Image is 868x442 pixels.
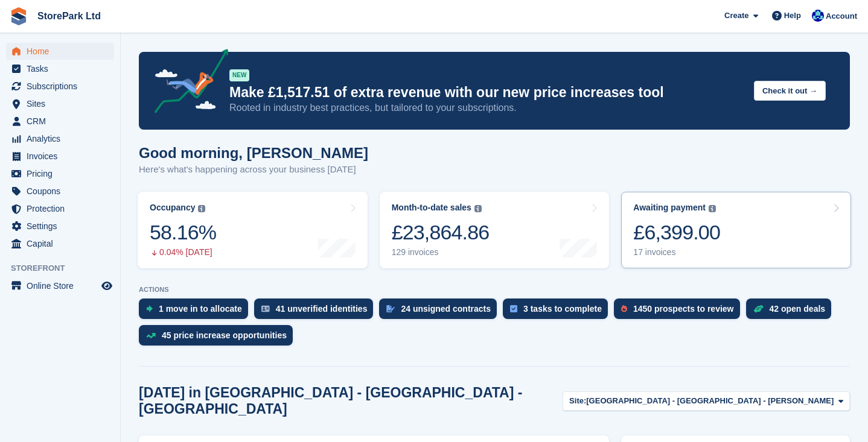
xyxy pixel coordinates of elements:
div: Awaiting payment [633,203,706,213]
a: menu [6,148,114,165]
a: menu [6,200,114,217]
p: Here's what's happening across your business [DATE] [139,163,368,177]
p: Make £1,517.51 of extra revenue with our new price increases tool [229,84,744,101]
img: prospect-51fa495bee0391a8d652442698ab0144808aea92771e9ea1ae160a38d050c398.svg [621,305,627,312]
button: Check it out → [754,81,826,101]
span: Coupons [27,183,99,200]
a: 1450 prospects to review [614,298,746,325]
img: icon-info-grey-7440780725fd019a000dd9b08b2336e03edf1995a4989e88bcd33f0948082b44.svg [198,205,205,212]
img: contract_signature_icon-13c848040528278c33f63329250d36e43548de30e8caae1d1a13099fd9432cc5.svg [386,305,395,312]
h2: [DATE] in [GEOGRAPHIC_DATA] - [GEOGRAPHIC_DATA] - [GEOGRAPHIC_DATA] [139,385,563,417]
button: Site: [GEOGRAPHIC_DATA] - [GEOGRAPHIC_DATA] - [PERSON_NAME] [563,391,850,411]
span: CRM [27,113,99,130]
div: £6,399.00 [633,220,720,245]
h1: Good morning, [PERSON_NAME] [139,145,368,161]
a: menu [6,183,114,200]
span: Create [724,10,748,22]
a: 41 unverified identities [254,298,380,325]
div: NEW [229,69,249,81]
a: menu [6,95,114,112]
span: Tasks [27,60,99,77]
div: 129 invoices [392,247,490,257]
div: 0.04% [DATE] [150,247,216,257]
span: Capital [27,235,99,252]
span: Settings [27,218,99,235]
div: 1450 prospects to review [633,304,734,314]
a: 1 move in to allocate [139,298,254,325]
p: Rooted in industry best practices, but tailored to your subscriptions. [229,101,744,115]
span: Pricing [27,165,99,182]
img: stora-icon-8386f47178a22dfd0bd8f6a31ec36ba5ce8667c1dd55bd0f319d3a0aa187defe.svg [10,7,28,25]
div: £23,864.86 [392,220,490,245]
img: move_ins_to_allocate_icon-fdf77a2bb77ea45bf5b3d319d69a93e2d87916cf1d5bf7949dd705db3b84f3ca.svg [146,305,153,312]
div: 41 unverified identities [276,304,368,314]
a: menu [6,60,114,77]
a: menu [6,277,114,294]
div: 3 tasks to complete [523,304,602,314]
span: Site: [569,395,586,407]
a: StorePark Ltd [33,6,106,26]
a: menu [6,43,114,60]
span: Sites [27,95,99,112]
p: ACTIONS [139,286,850,294]
span: Help [784,10,801,22]
img: task-75834270c22a3079a89374b754ae025e5fb1db73e45f91037f5363f120a921f8.svg [510,305,517,312]
div: 58.16% [150,220,216,245]
img: Donna [812,10,824,22]
a: Preview store [100,279,114,293]
img: icon-info-grey-7440780725fd019a000dd9b08b2336e03edf1995a4989e88bcd33f0948082b44.svg [709,205,716,212]
a: Month-to-date sales £23,864.86 129 invoices [380,192,610,268]
span: Online Store [27,277,99,294]
div: 45 price increase opportunities [162,330,287,340]
a: 3 tasks to complete [503,298,614,325]
a: menu [6,113,114,130]
a: 45 price increase opportunities [139,325,299,352]
div: 1 move in to allocate [159,304,242,314]
img: price-adjustments-announcement-icon-8257ccfd72463d97f412b2fc003d46551f7dbcb40ab6d574587a9cd5c0d94... [144,49,229,118]
img: deal-1b604bf984904fb50ccaf53a9ad4b4a5d6e5aea283cecdc64d6e3604feb123c2.svg [753,305,764,313]
a: 24 unsigned contracts [379,298,503,325]
img: price_increase_opportunities-93ffe204e8149a01c8c9dc8f82e8f89637d9d84a8eef4429ea346261dce0b2c0.svg [146,333,156,338]
div: 17 invoices [633,247,720,257]
span: Analytics [27,130,99,147]
img: verify_identity-adf6edd0f0f0b5bbfe63781bf79b02c33cf7c696d77639b501bdc392416b5a36.svg [261,305,270,312]
span: Subscriptions [27,78,99,95]
img: icon-info-grey-7440780725fd019a000dd9b08b2336e03edf1995a4989e88bcd33f0948082b44.svg [474,205,482,212]
span: Protection [27,200,99,217]
div: 24 unsigned contracts [401,304,491,314]
div: Occupancy [150,203,195,213]
a: Occupancy 58.16% 0.04% [DATE] [138,192,368,268]
a: menu [6,165,114,182]
a: 42 open deals [746,298,838,325]
span: Home [27,43,99,60]
a: Awaiting payment £6,399.00 17 invoices [621,192,851,268]
a: menu [6,235,114,252]
a: menu [6,218,114,235]
span: Storefront [11,262,120,274]
a: menu [6,78,114,95]
a: menu [6,130,114,147]
span: [GEOGRAPHIC_DATA] - [GEOGRAPHIC_DATA] - [PERSON_NAME] [586,395,834,407]
span: Invoices [27,148,99,165]
span: Account [826,10,857,22]
div: Month-to-date sales [392,203,471,213]
div: 42 open deals [770,304,826,314]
